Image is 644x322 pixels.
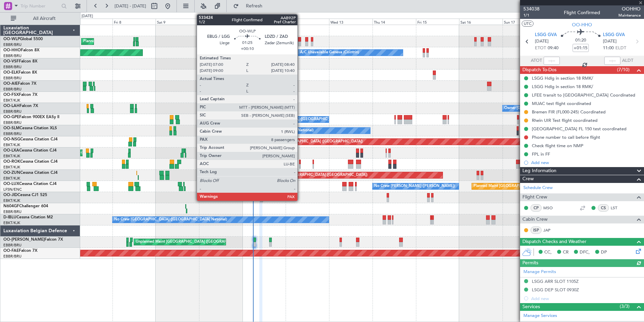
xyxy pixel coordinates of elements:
[532,134,600,140] div: Phone number to call before flight
[3,82,36,86] a: OO-AIEFalcon 7X
[3,93,37,97] a: OO-FSXFalcon 7X
[522,167,556,175] span: Leg Information
[3,243,22,248] a: EBBR/BRU
[535,32,557,38] span: LSGG GVA
[244,114,357,125] div: No Crew [GEOGRAPHIC_DATA] ([GEOGRAPHIC_DATA] National)
[3,48,21,52] span: OO-HHO
[3,137,58,141] a: OO-NSGCessna Citation CJ4
[3,254,22,259] a: EBBR/BRU
[3,149,19,153] span: OO-LXA
[3,160,20,164] span: OO-ROK
[18,16,71,21] span: All Aircraft
[474,181,580,191] div: Planned Maint [GEOGRAPHIC_DATA] ([GEOGRAPHIC_DATA])
[7,13,73,24] button: All Aircraft
[3,59,37,63] a: OO-VSFFalcon 8X
[83,36,132,47] div: Planned Maint Milan (Linate)
[69,19,112,25] div: Thu 7
[136,237,262,247] div: Unplanned Maint [GEOGRAPHIC_DATA] ([GEOGRAPHIC_DATA] National)
[3,42,22,47] a: EBBR/BRU
[522,303,540,311] span: Services
[3,215,17,219] span: D-IBLU
[3,204,48,208] a: N604GFChallenger 604
[3,131,22,136] a: EBBR/BRU
[3,104,38,108] a: OO-LAHFalcon 7X
[523,5,540,12] span: 534038
[617,66,630,73] span: (7/10)
[3,182,57,186] a: OO-LUXCessna Citation CJ4
[531,160,641,165] div: Add new
[3,76,22,81] a: EBBR/BRU
[3,249,19,253] span: OO-FAE
[3,109,22,114] a: EBBR/BRU
[622,57,633,64] span: ALDT
[3,104,20,108] span: OO-LAH
[532,126,626,132] div: [GEOGRAPHIC_DATA] FL 150 test coordinated
[580,249,590,256] span: DFC,
[3,176,20,181] a: EBKT/KJK
[3,182,19,186] span: OO-LUX
[535,38,549,45] span: [DATE]
[230,1,270,11] button: Refresh
[3,115,59,119] a: OO-GPEFalcon 900EX EASy II
[42,148,120,158] div: Planned Maint Kortrijk-[GEOGRAPHIC_DATA]
[3,137,20,141] span: OO-NSG
[530,226,542,234] div: ISP
[3,126,57,130] a: OO-SLMCessna Citation XLS
[3,249,37,253] a: OO-FAEFalcon 7X
[535,45,546,52] span: ETOT
[112,19,156,25] div: Fri 8
[563,249,569,256] span: CR
[598,204,609,212] div: CS
[3,71,37,75] a: OO-ELKFalcon 8X
[257,137,363,147] div: Planned Maint [GEOGRAPHIC_DATA] ([GEOGRAPHIC_DATA])
[523,313,557,319] a: Manage Services
[543,205,558,211] a: MSO
[3,154,20,159] a: EBKT/KJK
[374,181,455,191] div: No Crew [PERSON_NAME] ([PERSON_NAME])
[3,171,20,175] span: OO-ZUN
[3,193,47,197] a: OO-JIDCessna CJ1 525
[3,48,39,52] a: OO-HHOFalcon 8X
[373,19,416,25] div: Thu 14
[615,45,626,52] span: ELDT
[601,249,607,256] span: DP
[3,98,20,103] a: EBKT/KJK
[544,249,552,256] span: CC,
[3,220,20,225] a: EBKT/KJK
[3,215,53,219] a: D-IBLUCessna Citation M2
[3,160,58,164] a: OO-ROKCessna Citation CJ4
[3,37,20,41] span: OO-WLP
[522,175,534,183] span: Crew
[3,165,20,170] a: EBKT/KJK
[603,45,614,52] span: 11:00
[532,92,635,98] div: LFEE transit to [GEOGRAPHIC_DATA] Coordinated
[532,143,583,149] div: Check flight time on NMP
[3,37,43,41] a: OO-WLPGlobal 5500
[459,19,503,25] div: Sat 16
[3,126,20,130] span: OO-SLM
[548,45,558,52] span: 09:40
[532,75,593,81] div: LSGG Hdlg in section 18 RMK/
[532,101,591,106] div: MUAC test flight coordinated
[300,48,359,58] div: A/C Unavailable Geneva (Cointrin)
[3,82,18,86] span: OO-AIE
[3,142,20,147] a: EBKT/KJK
[329,19,373,25] div: Wed 13
[522,193,547,201] span: Flight Crew
[3,115,19,119] span: OO-GPE
[3,204,19,208] span: N604GF
[82,14,93,19] div: [DATE]
[523,12,540,18] span: 1/1
[3,198,20,203] a: EBKT/KJK
[3,53,22,58] a: EBBR/BRU
[618,5,641,12] span: OOHHO
[603,32,625,38] span: LSGG GVA
[532,151,550,157] div: FPL in FF
[575,37,586,44] span: 01:20
[620,303,630,310] span: (3/3)
[504,103,613,113] div: Owner [GEOGRAPHIC_DATA] ([GEOGRAPHIC_DATA] National)
[240,4,268,8] span: Refresh
[114,215,227,225] div: No Crew [GEOGRAPHIC_DATA] ([GEOGRAPHIC_DATA] National)
[543,227,558,233] a: JAP
[3,93,19,97] span: OO-FSX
